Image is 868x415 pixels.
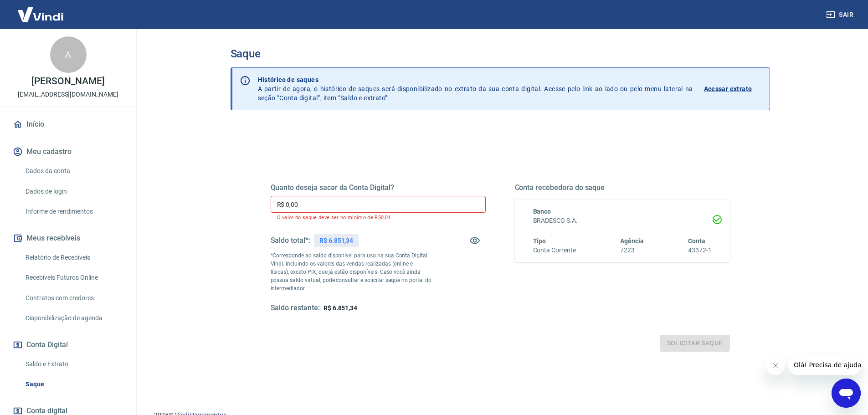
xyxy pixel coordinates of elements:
h5: Saldo restante: [271,303,320,313]
a: Dados da conta [22,162,125,180]
a: Acessar extrato [704,75,762,102]
p: Acessar extrato [704,84,752,93]
a: Saldo e Extrato [22,355,125,374]
a: Início [11,114,125,134]
button: Meu cadastro [11,142,125,162]
div: A [50,36,87,73]
h5: Quanto deseja sacar da Conta Digital? [271,183,486,192]
p: R$ 6.851,34 [319,236,353,246]
a: Contratos com credores [22,289,125,307]
button: Conta Digital [11,335,125,355]
h3: Saque [231,47,770,60]
a: Relatório de Recebíveis [22,248,125,267]
p: *Corresponde ao saldo disponível para uso na sua Conta Digital Vindi. Incluindo os valores das ve... [271,251,432,292]
p: O valor do saque deve ser no mínimo de R$0,01. [277,215,479,220]
span: Tipo [533,237,546,245]
a: Disponibilização de agenda [22,309,125,328]
a: Dados de login [22,182,125,201]
p: Histórico de saques [258,75,693,84]
span: Agência [620,237,644,245]
h5: Conta recebedora do saque [515,183,730,192]
span: Banco [533,208,551,215]
p: A partir de agora, o histórico de saques será disponibilizado no extrato da sua conta digital. Ac... [258,75,693,102]
span: Conta [688,237,705,245]
h5: Saldo total*: [271,236,310,245]
iframe: Mensagem da empresa [788,355,861,375]
iframe: Botão para abrir a janela de mensagens [832,379,861,408]
p: [PERSON_NAME] [31,77,104,86]
a: Informe de rendimentos [22,202,125,221]
span: Olá! Precisa de ajuda? [5,6,77,14]
button: Meus recebíveis [11,228,125,248]
h6: 7223 [620,246,644,255]
iframe: Fechar mensagem [766,357,785,375]
a: Recebíveis Futuros Online [22,268,125,287]
h6: 43372-1 [688,246,712,255]
h6: Conta Corrente [533,246,576,255]
img: Vindi [11,0,70,28]
button: Sair [824,6,857,23]
span: R$ 6.851,34 [324,304,357,312]
h6: BRADESCO S.A. [533,216,712,225]
p: [EMAIL_ADDRESS][DOMAIN_NAME] [18,90,118,99]
a: Saque [22,375,125,394]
